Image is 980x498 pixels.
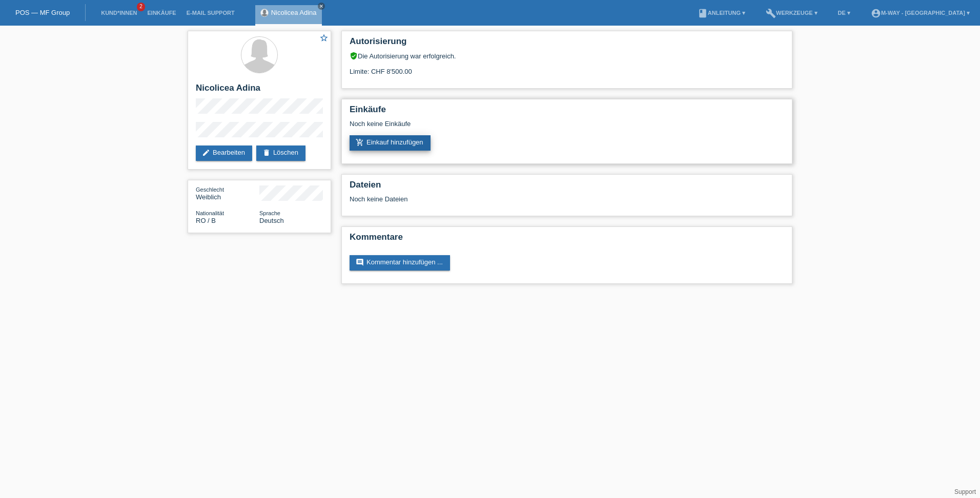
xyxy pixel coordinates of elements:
[142,10,181,16] a: Einkäufe
[96,10,142,16] a: Kund*innen
[350,135,431,151] a: add_shopping_cartEinkauf hinzufügen
[196,210,224,216] span: Nationalität
[350,195,663,203] div: Noch keine Dateien
[196,217,216,224] span: Rumänien / B / 03.08.2020
[259,210,280,216] span: Sprache
[202,149,210,157] i: edit
[259,217,284,224] span: Deutsch
[319,33,329,43] i: star_border
[196,146,252,161] a: editBearbeiten
[350,52,358,60] i: verified_user
[866,10,975,16] a: account_circlem-way - [GEOGRAPHIC_DATA] ▾
[350,120,784,135] div: Noch keine Einkäufe
[692,10,750,16] a: bookAnleitung ▾
[318,3,325,10] a: close
[319,33,329,44] a: star_border
[350,105,784,120] h2: Einkäufe
[15,9,70,16] a: POS — MF Group
[350,180,784,195] h2: Dateien
[761,10,823,16] a: buildWerkzeuge ▾
[350,232,784,247] h2: Kommentare
[271,9,317,16] a: Nicolicea Adina
[698,8,708,18] i: book
[350,255,450,271] a: commentKommentar hinzufügen ...
[256,146,305,161] a: deleteLöschen
[954,488,976,495] a: Support
[262,149,271,157] i: delete
[356,258,364,266] i: comment
[350,60,784,75] div: Limite: CHF 8'500.00
[181,10,240,16] a: E-Mail Support
[871,8,881,18] i: account_circle
[319,4,324,9] i: close
[356,138,364,147] i: add_shopping_cart
[833,10,855,16] a: DE ▾
[196,185,259,201] div: Weiblich
[766,8,776,18] i: build
[137,3,145,11] span: 2
[196,186,224,193] span: Geschlecht
[350,36,784,52] h2: Autorisierung
[196,83,323,98] h2: Nicolicea Adina
[350,52,784,60] div: Die Autorisierung war erfolgreich.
